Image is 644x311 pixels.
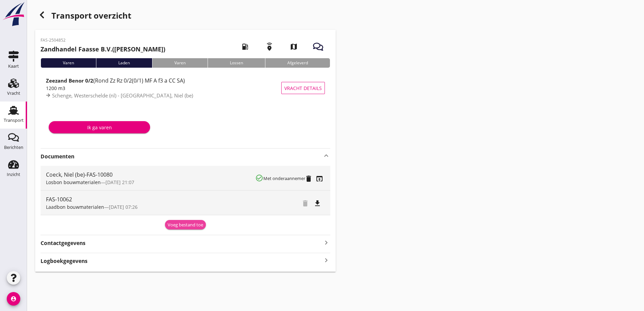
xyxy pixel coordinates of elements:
[152,58,208,68] div: Varen
[4,118,24,123] div: Transport
[96,58,152,68] div: Laden
[41,37,165,43] p: FAS-2504852
[7,292,20,306] i: account_circle
[54,124,145,131] div: Ik ga varen
[41,73,330,103] a: Zeezand Benor 0/2(Rond Zz Rz 0/2(0/1) MF A f3 a CC SA)1200 m3Schenge, Westerschelde (nl) - [GEOGR...
[322,256,330,265] i: keyboard_arrow_right
[41,257,88,265] strong: Logboekgegevens
[8,64,19,68] div: Kaart
[7,172,20,177] div: Inzicht
[322,152,330,160] i: keyboard_arrow_up
[52,92,193,99] span: Schenge, Westerschelde (nl) - [GEOGRAPHIC_DATA], Niel (be)
[255,174,263,182] i: check_circle_outline
[7,91,20,95] div: Vracht
[265,58,330,68] div: Afgeleverd
[41,45,165,54] h2: ([PERSON_NAME])
[236,37,255,56] i: local_gas_station
[41,58,96,68] div: Varen
[46,171,255,179] div: Coeck, Niel (be)-FAS-10080
[109,204,138,210] span: [DATE] 07:26
[41,239,86,247] strong: Contactgegevens
[49,121,150,133] button: Ik ga varen
[281,82,325,94] button: Vracht details
[168,222,203,228] div: Voeg bestand toe
[41,153,322,160] strong: Documenten
[305,175,313,183] i: delete
[1,2,26,27] img: logo-small.a267ee39.svg
[315,175,324,183] i: open_in_browser
[208,58,265,68] div: Lossen
[46,85,281,92] div: 1200 m3
[284,85,322,92] span: Vracht details
[46,203,256,210] div: —
[46,77,93,84] strong: Zeezand Benor 0/2
[313,199,321,207] i: file_download
[46,179,101,185] span: Losbon bouwmaterialen
[105,179,134,185] span: [DATE] 21:07
[260,37,279,56] i: emergency_share
[322,238,330,247] i: keyboard_arrow_right
[46,204,104,210] span: Laadbon bouwmaterialen
[46,179,255,186] div: —
[4,145,23,150] div: Berichten
[46,195,256,203] div: FAS-10062
[263,175,305,181] small: Met onderaannemer
[41,45,112,53] strong: Zandhandel Faasse B.V.
[284,37,303,56] i: map
[165,220,206,229] button: Voeg bestand toe
[35,8,336,30] h1: Transport overzicht
[93,77,185,84] span: (Rond Zz Rz 0/2(0/1) MF A f3 a CC SA)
